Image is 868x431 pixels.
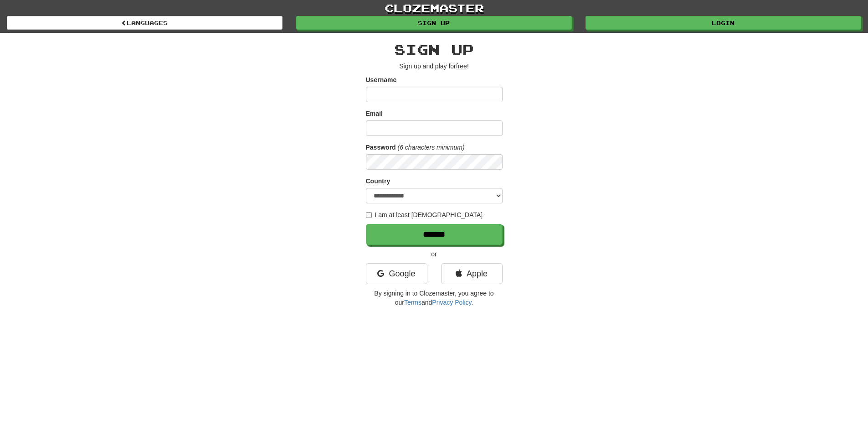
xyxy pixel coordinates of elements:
label: Email [366,109,383,118]
p: Sign up and play for ! [366,62,503,71]
label: I am at least [DEMOGRAPHIC_DATA] [366,210,483,219]
a: Privacy Policy [432,299,471,306]
a: Sign up [296,16,572,30]
label: Username [366,75,397,84]
p: or [366,249,503,259]
u: free [456,62,467,70]
a: Login [586,16,861,30]
a: Apple [441,263,503,284]
label: Country [366,177,390,186]
input: I am at least [DEMOGRAPHIC_DATA] [366,212,372,218]
label: Password [366,143,396,152]
p: By signing in to Clozemaster, you agree to our and . [366,289,503,307]
a: Terms [404,299,421,306]
em: (6 characters minimum) [398,144,465,151]
h2: Sign up [366,42,503,57]
a: Languages [7,16,282,30]
a: Google [366,263,427,284]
